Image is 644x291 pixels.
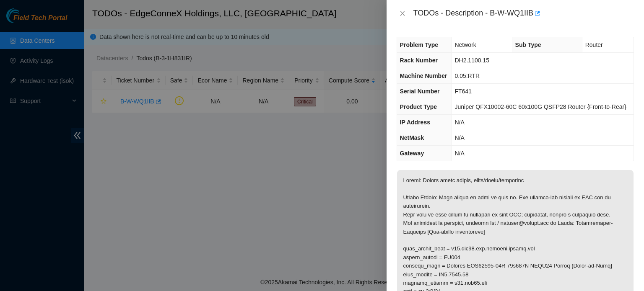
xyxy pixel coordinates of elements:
[454,41,476,48] span: Network
[454,57,489,64] span: DH2.1100.15
[400,134,424,141] span: NetMask
[400,57,438,64] span: Rack Number
[400,119,430,126] span: IP Address
[400,41,439,48] span: Problem Type
[454,88,471,95] span: FT641
[454,150,464,157] span: N/A
[413,7,634,20] div: TODOs - Description - B-W-WQ1IIB
[400,88,440,95] span: Serial Number
[454,134,464,141] span: N/A
[397,10,408,18] button: Close
[400,150,424,157] span: Gateway
[399,10,406,17] span: close
[400,103,437,110] span: Product Type
[515,41,541,48] span: Sub Type
[454,119,464,126] span: N/A
[400,72,447,79] span: Machine Number
[454,72,480,79] span: 0.05:RTR
[585,41,603,48] span: Router
[454,103,626,110] span: Juniper QFX10002-60C 60x100G QSFP28 Router {Front-to-Rear}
